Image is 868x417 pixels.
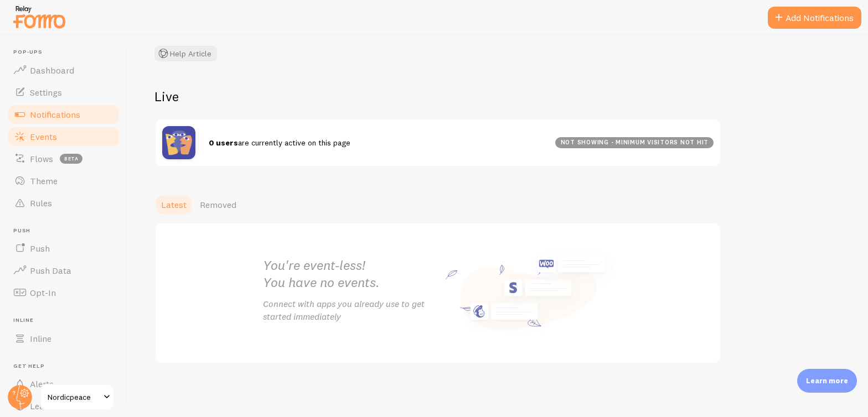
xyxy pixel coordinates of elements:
[209,138,238,148] strong: 0 users
[162,126,195,159] img: pageviews.png
[555,137,714,148] div: not showing - minimum visitors not hit
[7,259,121,282] a: Push Data
[48,390,100,404] span: Nordicpeace
[200,199,236,210] span: Removed
[30,243,50,254] span: Push
[161,199,187,210] span: Latest
[12,3,67,31] img: fomo-relay-logo-orange.svg
[7,103,121,126] a: Notifications
[7,170,121,192] a: Theme
[13,49,121,56] span: Pop-ups
[30,175,58,186] span: Theme
[154,46,217,61] button: Help Article
[193,194,243,216] a: Removed
[30,197,52,208] span: Rules
[7,148,121,170] a: Flows beta
[30,131,57,142] span: Events
[7,327,121,350] a: Inline
[7,373,121,395] a: Alerts
[806,376,848,386] p: Learn more
[30,333,51,344] span: Inline
[7,81,121,103] a: Settings
[13,363,121,370] span: Get Help
[263,298,438,323] p: Connect with apps you already use to get started immediately
[7,237,121,259] a: Push
[154,88,721,105] h2: Live
[263,257,438,291] h2: You're event-less! You have no events.
[154,194,193,216] a: Latest
[13,317,121,324] span: Inline
[30,109,80,120] span: Notifications
[7,192,121,214] a: Rules
[13,227,121,234] span: Push
[30,287,56,298] span: Opt-In
[7,282,121,304] a: Opt-In
[30,378,54,389] span: Alerts
[60,154,82,164] span: beta
[797,369,857,393] div: Learn more
[30,65,74,76] span: Dashboard
[7,126,121,148] a: Events
[30,87,62,98] span: Settings
[30,265,71,276] span: Push Data
[7,59,121,81] a: Dashboard
[209,138,350,148] span: are currently active on this page
[40,384,115,410] a: Nordicpeace
[30,153,53,164] span: Flows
